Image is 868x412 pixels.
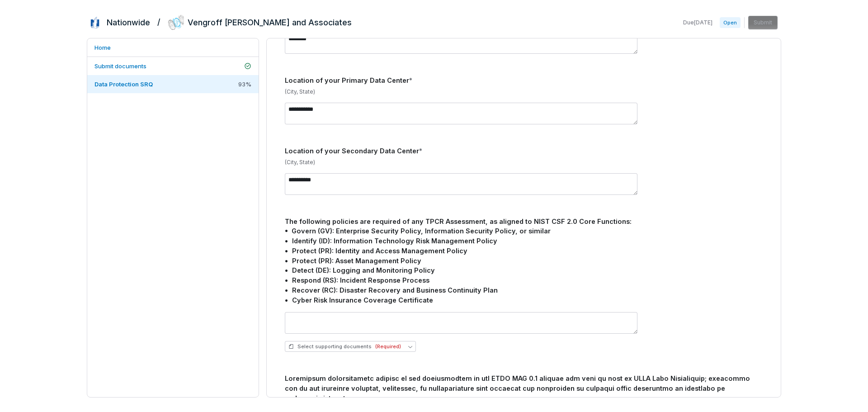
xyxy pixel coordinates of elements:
span: Data Protection SRQ [94,81,153,88]
div: The following policies are required of any TPCR Assessment, as aligned to NIST CSF 2.0 Core Funct... [285,217,763,305]
span: (Required) [375,343,401,350]
span: Open [720,17,741,28]
span: Due [DATE] [683,19,712,26]
span: Select supporting documents [288,343,401,350]
a: Submit documents [87,57,259,75]
a: Home [87,38,259,57]
div: Location of your Primary Data Center [285,76,763,85]
span: Submit documents [94,62,146,70]
a: Data Protection SRQ93% [87,75,259,93]
p: (City, State) [285,159,763,166]
span: 93 % [238,80,251,88]
h2: Vengroff [PERSON_NAME] and Associates [188,17,352,28]
h2: / [157,14,160,28]
p: (City, State) [285,88,763,95]
div: Location of your Secondary Data Center [285,146,763,156]
h2: Nationwide [107,17,150,28]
